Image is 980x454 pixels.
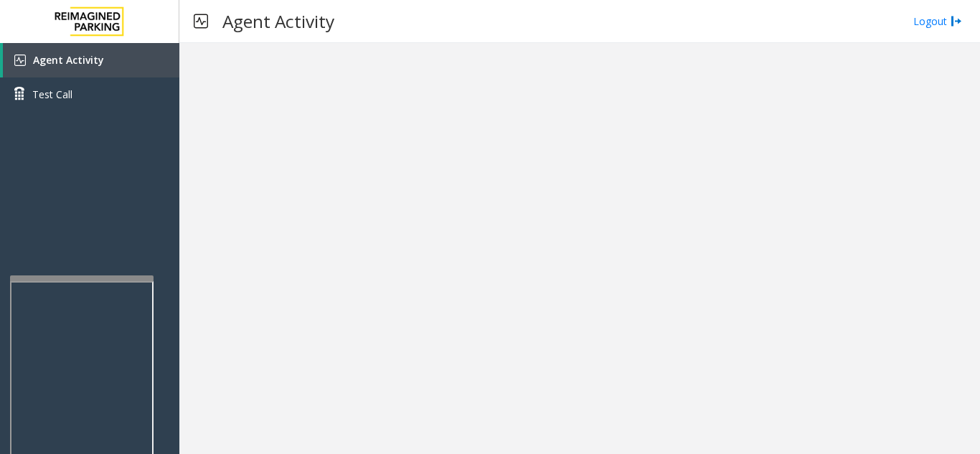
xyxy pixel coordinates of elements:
img: pageIcon [194,4,208,39]
img: 'icon' [14,55,26,66]
a: Agent Activity [3,43,179,77]
h3: Agent Activity [215,4,341,39]
span: Test Call [32,87,72,102]
a: Logout [913,14,962,29]
img: logout [951,14,962,29]
span: Agent Activity [33,53,104,67]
